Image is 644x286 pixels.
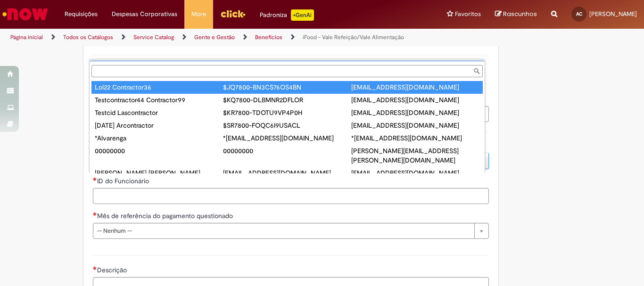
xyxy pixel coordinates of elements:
[95,146,223,155] div: 00000000
[351,121,479,130] div: [EMAIL_ADDRESS][DOMAIN_NAME]
[95,121,223,130] div: [DATE] Arcontractor
[351,133,479,143] div: *[EMAIL_ADDRESS][DOMAIN_NAME]
[351,82,479,92] div: [EMAIL_ADDRESS][DOMAIN_NAME]
[351,95,479,105] div: [EMAIL_ADDRESS][DOMAIN_NAME]
[351,146,479,165] div: [PERSON_NAME][EMAIL_ADDRESS][PERSON_NAME][DOMAIN_NAME]
[223,168,351,178] div: [EMAIL_ADDRESS][DOMAIN_NAME]
[223,133,351,143] div: *[EMAIL_ADDRESS][DOMAIN_NAME]
[223,146,351,155] div: 00000000
[95,133,223,143] div: *Alvarenga
[223,121,351,130] div: $SR7800-FOQC6I9USACL
[223,108,351,117] div: $KR7800-TDOTU9VP4P0H
[90,79,485,173] ul: Nome do funcionário
[95,95,223,105] div: Testcontractor44 Contractor99
[95,108,223,117] div: Testcid Lascontractor
[223,82,351,92] div: $JQ7800-BN3CS76OS4BN
[95,168,223,178] div: [PERSON_NAME] [PERSON_NAME]
[351,168,479,178] div: [EMAIL_ADDRESS][DOMAIN_NAME]
[351,108,479,117] div: [EMAIL_ADDRESS][DOMAIN_NAME]
[223,95,351,105] div: $KQ7800-DLBMNR2DFLOR
[95,82,223,92] div: Lol22 Contractor36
